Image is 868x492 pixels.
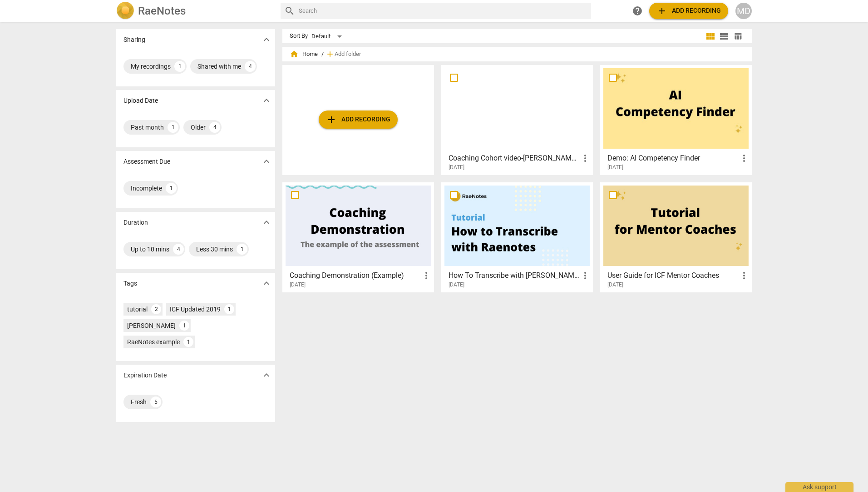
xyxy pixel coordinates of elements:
[449,153,580,164] h3: Coaching Cohort video-Michelle coach
[607,164,623,171] span: [DATE]
[656,5,721,16] span: Add recording
[290,33,308,40] div: Sort By
[607,153,739,164] h3: Demo: AI Competency Finder
[261,217,272,228] span: expand_more
[131,184,162,193] div: Incomplete
[326,114,337,125] span: add
[179,321,189,331] div: 1
[717,30,731,43] button: List view
[150,397,161,407] div: 5
[739,153,750,164] span: more_vert
[705,31,716,42] span: view_module
[131,245,169,254] div: Up to 10 mins
[173,244,184,255] div: 4
[209,122,220,133] div: 4
[127,321,176,330] div: [PERSON_NAME]
[326,114,390,125] span: Add recording
[731,30,745,43] button: Table view
[286,186,431,288] a: Coaching Demonstration (Example)[DATE]
[603,186,749,288] a: User Guide for ICF Mentor Coaches[DATE]
[704,30,717,43] button: Tile view
[197,62,241,71] div: Shared with me
[325,50,335,59] span: add
[449,281,464,289] span: [DATE]
[261,278,272,289] span: expand_more
[123,35,145,45] p: Sharing
[260,216,273,229] button: Show more
[444,186,590,288] a: How To Transcribe with [PERSON_NAME][DATE]
[261,95,272,106] span: expand_more
[335,51,361,58] span: Add folder
[290,270,421,281] h3: Coaching Demonstration (Example)
[168,122,178,133] div: 1
[131,123,164,132] div: Past month
[123,96,158,105] p: Upload Date
[174,61,185,72] div: 1
[311,29,345,44] div: Default
[116,2,273,20] a: LogoRaeNotes
[123,218,148,227] p: Duration
[183,337,193,347] div: 1
[607,281,623,289] span: [DATE]
[321,51,324,58] span: /
[261,156,272,167] span: expand_more
[191,123,206,132] div: Older
[260,368,273,382] button: Show more
[629,3,646,19] a: Help
[290,281,306,289] span: [DATE]
[131,397,147,407] div: Fresh
[290,50,299,59] span: home
[319,110,398,129] button: Upload
[734,32,742,40] span: table_chart
[290,50,318,59] span: Home
[224,304,234,314] div: 1
[785,482,853,492] div: Ask support
[260,276,273,290] button: Show more
[123,157,170,166] p: Assessment Due
[632,5,643,16] span: help
[127,337,180,346] div: RaeNotes example
[260,94,273,107] button: Show more
[284,5,295,16] span: search
[127,305,148,314] div: tutorial
[261,34,272,45] span: expand_more
[170,305,221,314] div: ICF Updated 2019
[260,33,273,46] button: Show more
[603,68,749,171] a: Demo: AI Competency Finder[DATE]
[237,244,247,255] div: 1
[735,3,752,19] button: MD
[123,371,167,380] p: Expiration Date
[123,279,137,288] p: Tags
[580,270,591,281] span: more_vert
[649,3,728,19] button: Upload
[444,68,590,171] a: Coaching Cohort video-[PERSON_NAME] coach[DATE]
[131,62,171,71] div: My recordings
[166,183,177,194] div: 1
[260,155,273,168] button: Show more
[449,164,464,171] span: [DATE]
[138,5,186,17] h2: RaeNotes
[580,153,591,164] span: more_vert
[196,245,233,254] div: Less 30 mins
[116,2,134,20] img: Logo
[656,5,667,16] span: add
[299,4,587,18] input: Search
[261,370,272,381] span: expand_more
[739,270,750,281] span: more_vert
[607,270,739,281] h3: User Guide for ICF Mentor Coaches
[151,304,161,314] div: 2
[245,61,256,72] div: 4
[421,270,432,281] span: more_vert
[449,270,580,281] h3: How To Transcribe with RaeNotes
[719,31,730,42] span: view_list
